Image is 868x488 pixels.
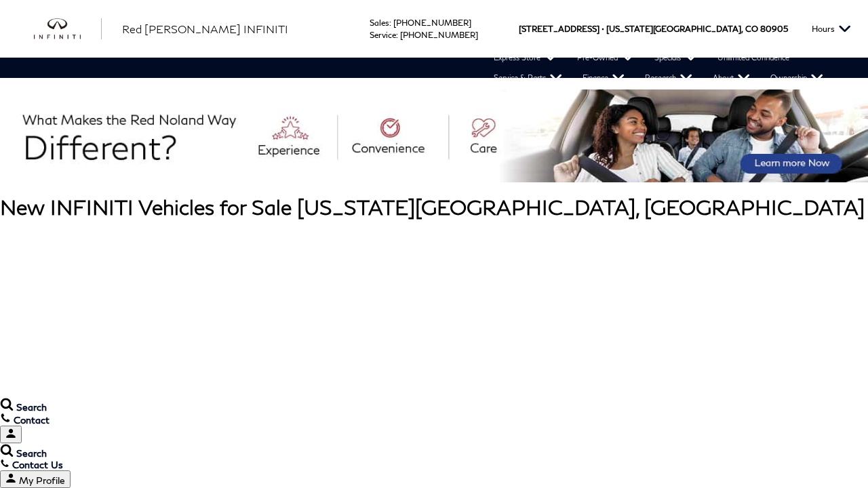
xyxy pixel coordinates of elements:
span: Service [370,30,396,40]
a: Finance [572,68,635,88]
span: Search [16,447,47,459]
nav: Main Navigation [14,47,868,88]
a: [PHONE_NUMBER] [393,18,471,28]
a: Red [PERSON_NAME] INFINITI [122,21,288,37]
span: : [389,18,391,28]
a: About [703,68,760,88]
span: Search [16,401,47,413]
img: INFINITI [34,18,102,40]
a: Express Store [484,47,567,68]
span: Sales [370,18,389,28]
a: infiniti [34,18,102,40]
a: Specials [644,47,707,68]
a: Research [635,68,703,88]
span: Contact Us [12,459,63,470]
a: Unlimited Confidence [707,47,800,68]
span: Contact [14,414,50,426]
a: Pre-Owned [567,47,644,68]
span: My Profile [19,474,65,486]
span: Red [PERSON_NAME] INFINITI [122,22,288,35]
a: Ownership [760,68,833,88]
a: [PHONE_NUMBER] [400,30,478,40]
a: Service & Parts [484,68,572,88]
a: [STREET_ADDRESS] • [US_STATE][GEOGRAPHIC_DATA], CO 80905 [519,24,788,34]
span: : [396,30,398,40]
